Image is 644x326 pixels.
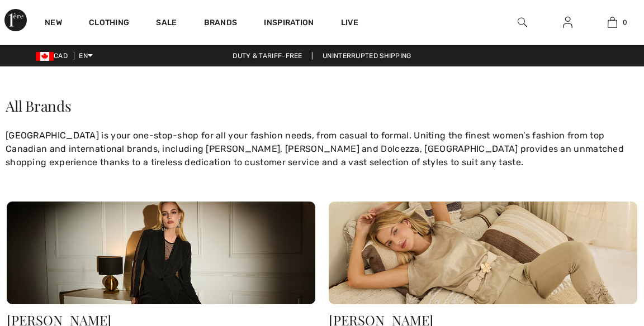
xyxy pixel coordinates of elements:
[89,18,129,30] a: Clothing
[4,9,27,31] img: 1ère Avenue
[590,16,634,29] a: 0
[36,52,54,61] img: Canadian Dollar
[518,16,527,29] img: search the website
[341,17,358,28] a: Live
[36,52,72,60] span: CAD
[156,18,177,30] a: Sale
[329,202,637,304] img: Frank Lyman
[608,16,617,29] img: My Bag
[7,202,315,304] img: Joseph Ribkoff
[623,17,627,27] span: 0
[554,16,581,30] a: Sign In
[204,18,238,30] a: Brands
[563,16,572,29] img: My Info
[45,18,62,30] a: New
[79,52,93,60] span: EN
[264,18,314,30] span: Inspiration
